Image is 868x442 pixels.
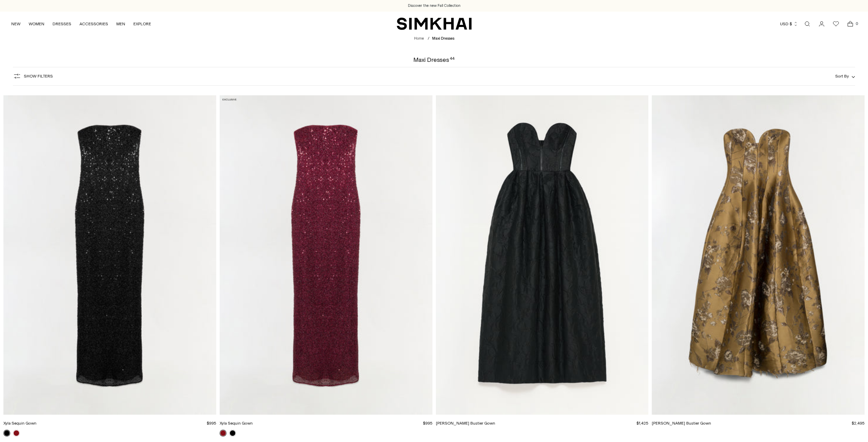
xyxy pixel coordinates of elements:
nav: breadcrumbs [414,36,454,42]
a: ACCESSORIES [79,16,108,31]
a: [PERSON_NAME] Bustier Gown [652,421,711,426]
span: $1,425 [636,421,648,426]
div: / [428,36,429,42]
a: Adeena Jacquard Bustier Gown [436,95,649,415]
span: $995 [423,421,432,426]
a: Home [414,36,424,41]
button: Sort By [835,72,855,80]
h1: Maxi Dresses [413,57,455,63]
a: Xyla Sequin Gown [220,95,432,415]
a: NEW [11,16,20,31]
a: Open cart modal [843,17,857,31]
a: Open search modal [800,17,814,31]
span: Sort By [835,74,849,79]
a: SIMKHAI [397,17,472,30]
a: Xyla Sequin Gown [3,421,36,426]
span: Maxi Dresses [432,36,454,41]
button: USD $ [780,16,798,31]
a: EXPLORE [133,16,151,31]
a: Discover the new Fall Collection [408,3,460,9]
a: Xyla Sequin Gown [3,95,216,415]
a: Elaria Jacquard Bustier Gown [652,95,865,415]
a: MEN [116,16,125,31]
a: Xyla Sequin Gown [220,421,253,426]
a: Go to the account page [815,17,828,31]
a: WOMEN [29,16,44,31]
button: Show Filters [13,71,53,82]
span: $995 [207,421,216,426]
span: Show Filters [24,74,53,79]
span: 0 [854,20,860,27]
a: Wishlist [829,17,843,31]
a: [PERSON_NAME] Bustier Gown [436,421,495,426]
div: 44 [450,57,455,63]
a: DRESSES [53,16,71,31]
span: $2,495 [852,421,865,426]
